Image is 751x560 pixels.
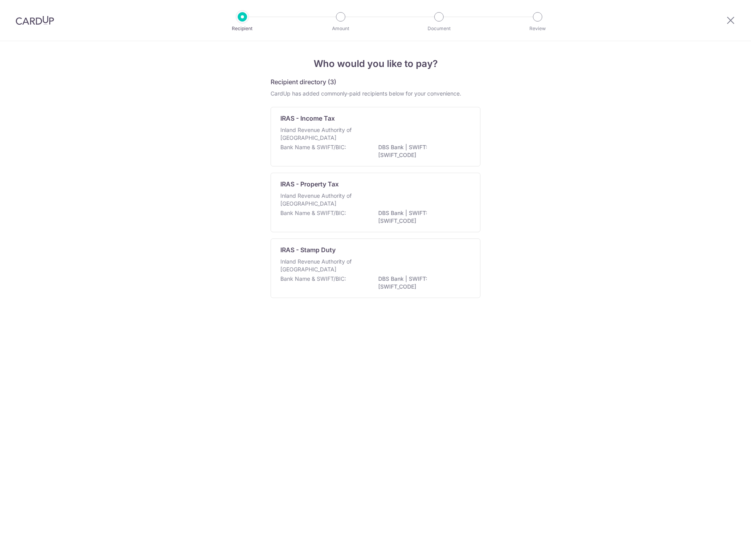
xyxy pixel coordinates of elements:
h5: Recipient directory (3) [271,77,336,87]
p: DBS Bank | SWIFT: [SWIFT_CODE] [378,209,466,225]
p: IRAS - Property Tax [280,179,339,189]
p: IRAS - Stamp Duty [280,245,336,255]
p: Inland Revenue Authority of [GEOGRAPHIC_DATA] [280,258,363,273]
h4: Who would you like to pay? [271,57,480,71]
p: DBS Bank | SWIFT: [SWIFT_CODE] [378,275,466,291]
p: Recipient [213,25,271,33]
iframe: Opens a widget where you can find more information [701,537,743,556]
p: Document [410,25,468,33]
p: Bank Name & SWIFT/BIC: [280,275,346,283]
p: IRAS - Income Tax [280,114,335,123]
p: Bank Name & SWIFT/BIC: [280,209,346,217]
p: Bank Name & SWIFT/BIC: [280,143,346,151]
p: Review [509,25,567,33]
img: CardUp [16,16,54,25]
p: DBS Bank | SWIFT: [SWIFT_CODE] [378,143,466,159]
div: CardUp has added commonly-paid recipients below for your convenience. [271,90,480,98]
p: Inland Revenue Authority of [GEOGRAPHIC_DATA] [280,192,363,208]
p: Inland Revenue Authority of [GEOGRAPHIC_DATA] [280,126,363,142]
p: Amount [312,25,370,33]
